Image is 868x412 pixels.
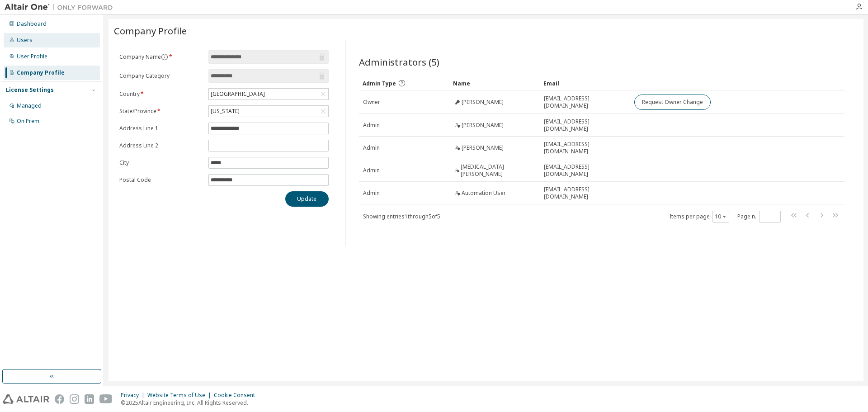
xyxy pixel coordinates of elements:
[363,122,380,129] span: Admin
[285,191,329,207] button: Update
[363,80,396,87] span: Admin Type
[715,213,727,220] button: 10
[114,24,187,37] span: Company Profile
[121,399,260,407] p: © 2025 Altair Engineering, Inc. All Rights Reserved.
[147,392,214,399] div: Website Terms of Use
[17,69,65,76] div: Company Profile
[70,394,79,404] img: instagram.svg
[121,392,147,399] div: Privacy
[119,108,203,115] label: State/Province
[17,53,47,60] div: User Profile
[17,118,39,125] div: On Prem
[363,99,380,106] span: Owner
[462,144,504,152] span: [PERSON_NAME]
[99,394,113,404] img: youtube.svg
[462,99,504,106] span: [PERSON_NAME]
[119,53,203,61] label: Company Name
[209,106,241,116] div: [US_STATE]
[462,189,506,197] span: Automation User
[544,141,626,155] span: [EMAIL_ADDRESS][DOMAIN_NAME]
[17,37,33,44] div: Users
[5,3,118,12] img: Altair One
[119,159,203,166] label: City
[119,176,203,184] label: Postal Code
[544,95,626,109] span: [EMAIL_ADDRESS][DOMAIN_NAME]
[543,76,627,90] div: Email
[119,90,203,98] label: Country
[209,89,328,99] div: [GEOGRAPHIC_DATA]
[462,122,504,129] span: [PERSON_NAME]
[359,56,439,68] span: Administrators (5)
[209,106,328,117] div: [US_STATE]
[363,213,440,220] span: Showing entries 1 through 5 of 5
[209,89,266,99] div: [GEOGRAPHIC_DATA]
[737,211,781,223] span: Page n.
[544,118,626,133] span: [EMAIL_ADDRESS][DOMAIN_NAME]
[453,76,536,90] div: Name
[119,142,203,149] label: Address Line 2
[634,95,711,110] button: Request Owner Change
[544,163,626,178] span: [EMAIL_ADDRESS][DOMAIN_NAME]
[55,394,64,404] img: facebook.svg
[6,86,54,94] div: License Settings
[363,189,380,197] span: Admin
[363,144,380,152] span: Admin
[17,20,47,28] div: Dashboard
[17,102,42,109] div: Managed
[461,163,536,178] span: [MEDICAL_DATA][PERSON_NAME]
[119,72,203,80] label: Company Category
[85,394,94,404] img: linkedin.svg
[363,167,380,174] span: Admin
[544,186,626,200] span: [EMAIL_ADDRESS][DOMAIN_NAME]
[214,392,260,399] div: Cookie Consent
[3,394,49,404] img: altair_logo.svg
[161,53,168,61] button: information
[670,211,729,223] span: Items per page
[119,125,203,132] label: Address Line 1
